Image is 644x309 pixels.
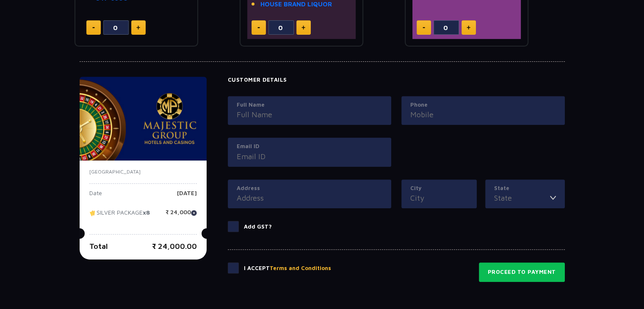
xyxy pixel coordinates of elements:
img: plus [467,25,470,30]
p: Add GST? [244,223,272,231]
p: I Accept [244,264,331,273]
p: ₹ 24,000.00 [152,240,197,252]
label: Phone [410,101,556,109]
img: toggler icon [550,192,556,204]
img: minus [423,27,425,28]
label: Full Name [237,101,382,109]
label: City [410,184,468,193]
input: Mobile [410,109,556,120]
p: ₹ 24,000 [166,209,197,222]
img: plus [136,25,140,30]
input: City [410,192,468,204]
button: Terms and Conditions [270,264,331,273]
img: plus [301,25,305,30]
strong: x8 [143,209,150,216]
p: [GEOGRAPHIC_DATA] [89,168,197,176]
img: minus [257,27,260,28]
label: Address [237,184,382,193]
input: Email ID [237,151,382,162]
input: Full Name [237,109,382,120]
img: tikcet [89,209,97,217]
img: majesticPride-banner [80,77,207,160]
p: SILVER PACKAGE [89,209,150,222]
p: [DATE] [177,190,197,203]
p: Total [89,240,108,252]
h4: Customer Details [228,77,565,83]
label: Email ID [237,142,382,151]
button: Proceed to Payment [479,262,565,282]
p: Date [89,190,102,203]
input: Address [237,192,382,204]
label: State [494,184,556,193]
img: minus [92,27,95,28]
input: State [494,192,550,204]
